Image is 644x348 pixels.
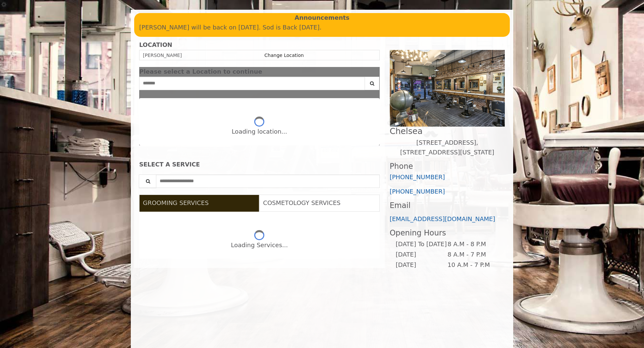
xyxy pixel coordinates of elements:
[395,239,447,250] td: [DATE] To [DATE]
[264,53,304,58] a: Change Location
[390,162,505,170] h3: Phone
[139,42,172,48] b: LOCATION
[263,199,340,206] span: COSMETOLOGY SERVICES
[390,201,505,210] h3: Email
[395,260,447,270] td: [DATE]
[390,138,505,157] p: [STREET_ADDRESS],[STREET_ADDRESS][US_STATE]
[447,239,499,250] td: 8 A.M - 8 P.M
[231,240,288,250] div: Loading Services...
[390,188,445,195] a: [PHONE_NUMBER]
[139,68,262,75] span: Please select a Location to continue
[294,13,350,23] b: Announcements
[139,77,380,93] div: Center Select
[390,229,505,237] h3: Opening Hours
[139,161,380,168] div: SELECT A SERVICE
[143,53,182,58] span: [PERSON_NAME]
[139,212,380,259] div: Grooming services
[139,175,156,188] button: Service Search
[390,215,495,222] a: [EMAIL_ADDRESS][DOMAIN_NAME]
[447,250,499,260] td: 8 A.M - 7 P.M
[390,127,505,136] h2: Chelsea
[390,173,445,181] a: [PHONE_NUMBER]
[368,81,376,86] i: Search button
[232,127,287,137] div: Loading location...
[143,199,209,206] span: GROOMING SERVICES
[370,70,380,74] button: close dialog
[139,23,505,32] p: [PERSON_NAME] will be back on [DATE]. Sod is Back [DATE].
[447,260,499,270] td: 10 A.M - 7 P.M
[395,250,447,260] td: [DATE]
[139,77,365,90] input: Search Center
